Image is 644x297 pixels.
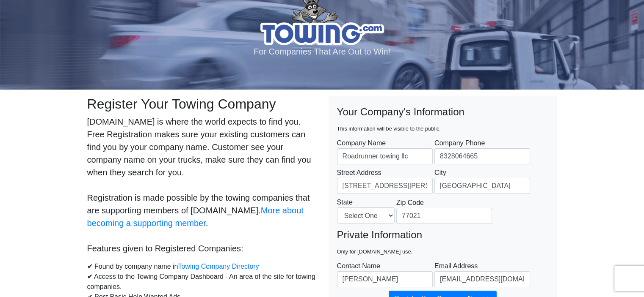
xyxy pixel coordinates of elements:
label: Company Phone [434,138,530,164]
label: State [337,197,395,223]
select: State [337,207,395,223]
label: Street Address [337,168,433,194]
a: More about becoming a supporting member [87,206,304,228]
label: Zip Code [396,198,492,224]
a: Towing Company Directory [178,263,259,270]
strong: Features given to Registered Companies: [87,244,243,253]
input: Company Name [337,148,433,164]
p: [DOMAIN_NAME] is where the world expects to find you. Free Registration makes sure your existing ... [87,115,316,255]
input: Zip Code [396,208,492,224]
input: Email Address [434,271,530,287]
input: City [434,178,530,194]
small: Only for [DOMAIN_NAME] use. [337,248,413,255]
legend: Your Company's Information [337,104,549,135]
label: City [434,168,530,194]
small: This information will be visible to the public. [337,125,441,132]
input: Company Phone [434,148,530,164]
label: Email Address [434,261,530,287]
label: Company Name [337,138,433,164]
label: Contact Name [337,261,433,287]
input: Contact Name [337,271,433,287]
h2: Register Your Towing Company [87,96,316,112]
legend: Private Information [337,227,549,258]
p: For Companies That Are Out to Win! [11,45,633,58]
input: Street Address [337,178,433,194]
